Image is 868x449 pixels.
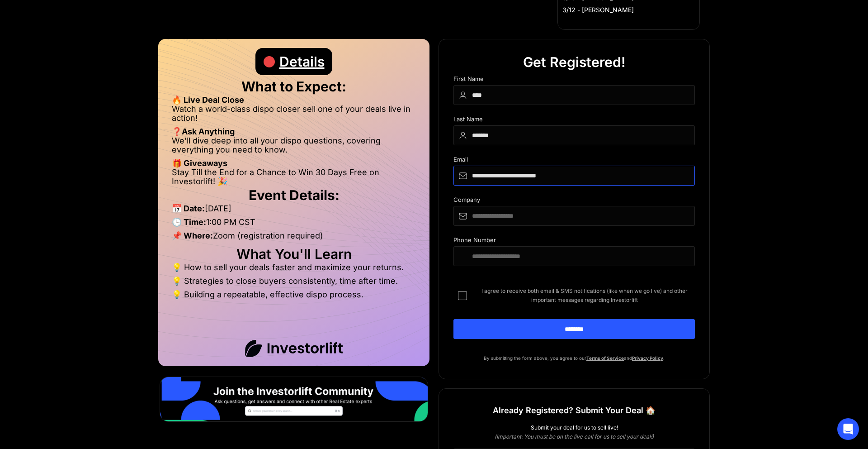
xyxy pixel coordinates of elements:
li: Zoom (registration required) [172,231,416,245]
strong: 🕒 Time: [172,217,206,227]
div: Company [453,196,695,206]
div: First Name [453,76,695,85]
h1: Already Registered? Submit Your Deal 🏠 [493,402,656,419]
p: By submitting the form above, you agree to our and . [453,353,695,363]
strong: What to Expect: [241,78,346,95]
div: Get Registered! [523,48,626,76]
span: I agree to receive both email & SMS notifications (like when we go live) and other important mess... [474,287,695,305]
div: Phone Number [453,237,695,246]
strong: 📅 Date: [172,204,205,213]
strong: Event Details: [249,187,340,203]
li: 💡 Building a repeatable, effective dispo process. [172,290,416,299]
h2: What You'll Learn [172,249,416,258]
strong: 📌 Where: [172,231,213,240]
div: Details [279,48,325,75]
div: Open Intercom Messenger [837,418,859,440]
div: Submit your deal for us to sell live! [453,423,695,432]
li: We’ll dive deep into all your dispo questions, covering everything you need to know. [172,136,416,159]
li: 💡 Strategies to close buyers consistently, time after time. [172,277,416,290]
strong: 🔥 Live Deal Close [172,95,244,105]
em: (Important: You must be on the live call for us to sell your deal!) [495,433,654,440]
a: Terms of Service [586,355,624,361]
strong: 🎁 Giveaways [172,158,227,168]
form: DIspo Day Main Form [453,76,695,353]
div: Last Name [453,116,695,125]
li: 1:00 PM CST [172,218,416,231]
a: Privacy Policy [632,355,663,361]
li: Watch a world-class dispo closer sell one of your deals live in action! [172,105,416,127]
div: Email [453,156,695,166]
li: [DATE] [172,204,416,218]
strong: ❓Ask Anything [172,127,235,136]
li: 💡 How to sell your deals faster and maximize your returns. [172,263,416,277]
li: Stay Till the End for a Chance to Win 30 Days Free on Investorlift! 🎉 [172,168,416,186]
